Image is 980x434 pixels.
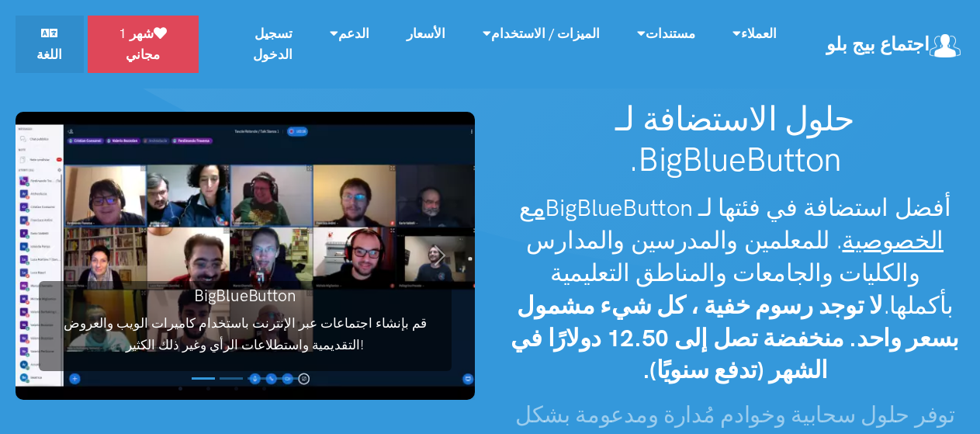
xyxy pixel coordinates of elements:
[511,291,959,385] strong: لا توجد رسوم خفية ، كل شيء مشمول بسعر واحد. منخفضة تصل إلى 12.50 دولارًا في الشهر (تدفع سنويًا).
[506,192,965,387] h2: أفضل استضافة في فئتها لـ BigBlueButton . للمعلمين والمدرسين والمدارس والكليات والجامعات والمناطق ...
[826,28,964,61] a: اجتماع بيج بلو
[519,193,944,255] u: مع الخصوصية
[16,16,84,73] a: اللغة
[388,17,464,50] a: الأسعار
[930,34,961,57] img: شعار
[464,17,618,50] a: الميزات / الاستخدام
[39,284,452,307] h3: BigBlueButton
[506,99,965,179] h1: حلول الاستضافة لـ BigBlueButton.
[311,17,388,50] a: الدعم
[618,17,714,50] a: مستندات
[39,313,452,355] p: قم بإنشاء اجتماعات عبر الإنترنت باستخدام كاميرات الويب والعروض التقديمية واستطلاعات الرأي وغير ذل...
[199,17,311,71] a: تسجيل الدخول
[16,112,475,400] img: لقطة شاشة BigBlueButton
[714,17,795,50] a: العملاء
[88,16,199,73] a: شهر 1 مجاني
